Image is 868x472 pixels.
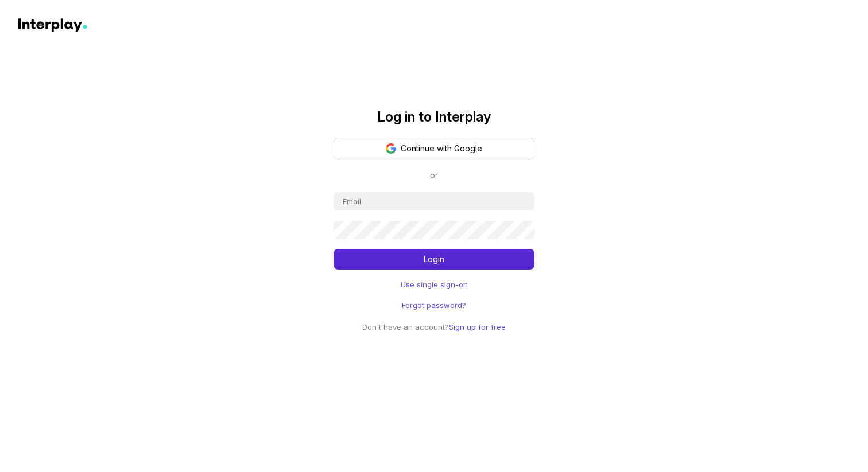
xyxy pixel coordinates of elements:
[334,192,534,210] input: Email
[334,138,534,159] button: Continue with Google
[449,322,506,331] a: Sign up for free
[334,249,534,270] button: Login
[362,320,506,334] p: Don't have an account?
[402,299,466,311] a: Forgot password?
[401,279,468,290] a: Use single sign-on
[334,110,534,124] p: Log in to Interplay
[430,169,438,182] p: or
